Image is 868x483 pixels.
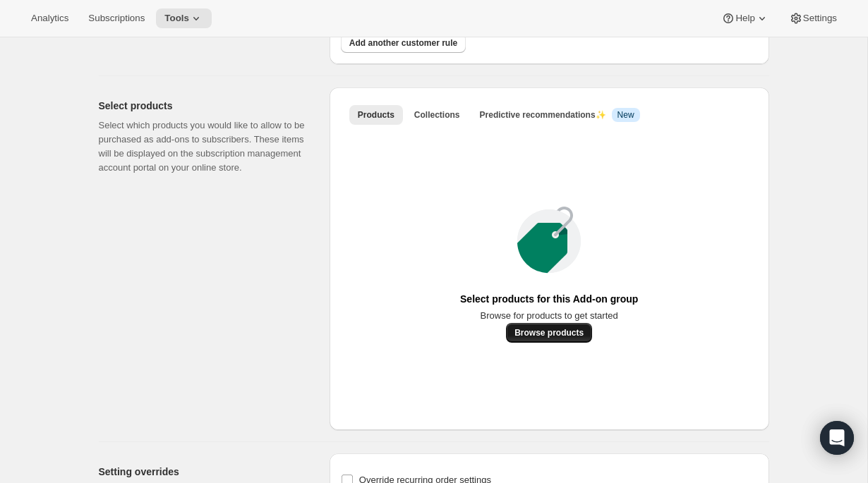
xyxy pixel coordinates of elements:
[164,13,189,24] span: Tools
[23,8,77,28] button: Analytics
[88,13,145,24] span: Subscriptions
[414,109,460,121] span: Collections
[481,309,618,323] span: Browse for products to get started
[31,13,68,24] span: Analytics
[99,118,307,175] p: Select which products you would like to allow to be purchased as add-ons to subscribers. These it...
[341,33,466,53] button: Add another customer rule
[514,327,584,338] span: Browse products
[820,421,854,455] div: Open Intercom Messenger
[99,99,307,113] h2: Select products
[735,13,754,24] span: Help
[80,8,153,28] button: Subscriptions
[780,8,845,28] button: Settings
[803,13,837,24] span: Settings
[156,8,212,28] button: Tools
[99,465,307,479] h2: Setting overrides
[460,289,638,309] span: Select products for this Add-on group
[358,109,394,121] span: Products
[506,323,592,343] button: Browse products
[349,37,457,49] span: Add another customer rule
[713,8,777,28] button: Help
[617,109,634,121] span: New
[480,110,606,120] span: Predictive recommendations ✨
